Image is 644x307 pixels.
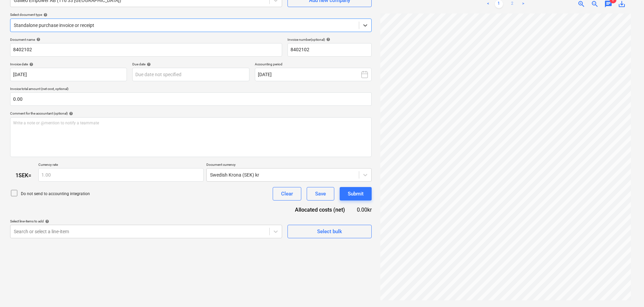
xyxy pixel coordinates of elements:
[132,68,249,81] input: Due date not specified
[273,187,301,201] button: Clear
[10,62,127,66] div: Invoice date
[42,13,47,17] span: help
[10,92,372,106] input: Invoice total amount (net cost, optional)
[35,37,40,41] span: help
[255,62,372,68] p: Accounting period
[10,68,127,81] input: Invoice date not specified
[287,43,372,57] input: Invoice number
[206,162,372,168] p: Document currency
[10,87,372,92] p: Invoice total amount (net cost, optional)
[317,227,342,236] div: Select bulk
[307,187,334,201] button: Save
[28,62,33,66] span: help
[255,68,372,81] button: [DATE]
[132,62,249,66] div: Due date
[10,37,282,42] div: Document name
[356,206,372,214] div: 0.00kr
[10,111,372,116] div: Comment for the accountant (optional)
[21,191,90,197] p: Do not send to accounting integration
[10,12,372,17] div: Select document type
[315,189,326,198] div: Save
[325,37,330,41] span: help
[38,162,204,168] p: Currency rate
[10,43,282,57] input: Document name
[44,219,49,223] span: help
[340,187,372,201] button: Submit
[145,62,151,66] span: help
[284,206,356,214] div: Allocated costs (net)
[281,189,293,198] div: Clear
[287,37,372,42] div: Invoice number (optional)
[610,275,644,307] iframe: Chat Widget
[10,219,282,223] div: Select line-items to add
[10,172,38,179] div: 1 SEK =
[348,189,364,198] div: Submit
[68,112,73,116] span: help
[287,225,372,238] button: Select bulk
